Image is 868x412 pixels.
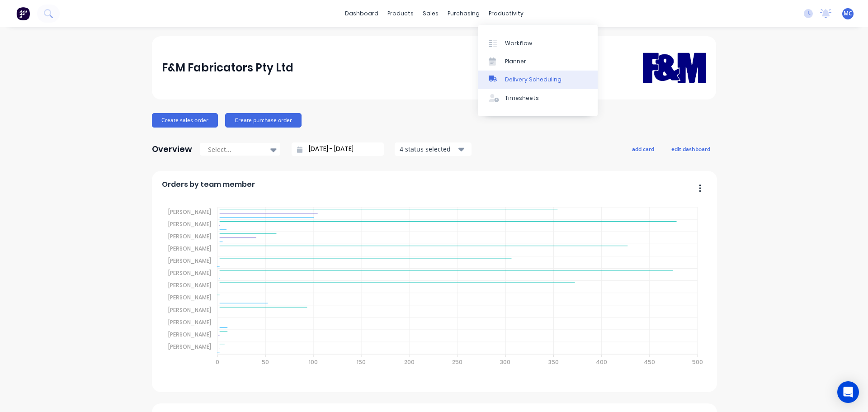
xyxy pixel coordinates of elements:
[505,76,561,84] div: Delivery Scheduling
[692,358,703,366] tspan: 500
[168,232,211,240] tspan: [PERSON_NAME]
[16,7,30,20] img: Factory
[168,245,211,252] tspan: [PERSON_NAME]
[340,7,383,20] a: dashboard
[168,306,211,314] tspan: [PERSON_NAME]
[152,140,192,158] div: Overview
[152,113,218,128] button: Create sales order
[168,208,211,216] tspan: [PERSON_NAME]
[484,7,528,20] div: productivity
[418,7,443,20] div: sales
[383,7,418,20] div: products
[404,358,415,366] tspan: 200
[168,257,211,265] tspan: [PERSON_NAME]
[168,343,211,350] tspan: [PERSON_NAME]
[443,7,484,20] div: purchasing
[548,358,558,366] tspan: 350
[626,143,660,155] button: add card
[478,89,598,107] a: Timesheets
[837,381,859,403] div: Open Intercom Messenger
[643,39,706,96] img: F&M Fabricators Pty Ltd
[478,52,598,71] a: Planner
[168,294,211,301] tspan: [PERSON_NAME]
[168,331,211,338] tspan: [PERSON_NAME]
[400,144,457,154] div: 4 status selected
[168,281,211,289] tspan: [PERSON_NAME]
[309,358,318,366] tspan: 100
[478,71,598,89] a: Delivery Scheduling
[215,358,219,366] tspan: 0
[665,143,716,155] button: edit dashboard
[357,358,366,366] tspan: 150
[505,94,539,102] div: Timesheets
[168,318,211,326] tspan: [PERSON_NAME]
[844,9,852,18] span: MC
[500,358,510,366] tspan: 300
[168,269,211,277] tspan: [PERSON_NAME]
[395,142,472,156] button: 4 status selected
[452,358,462,366] tspan: 250
[596,358,607,366] tspan: 400
[505,39,532,47] div: Workflow
[168,220,211,228] tspan: [PERSON_NAME]
[644,358,655,366] tspan: 450
[225,113,302,128] button: Create purchase order
[261,358,269,366] tspan: 50
[478,34,598,52] a: Workflow
[162,59,293,77] div: F&M Fabricators Pty Ltd
[162,179,255,190] span: Orders by team member
[505,57,526,66] div: Planner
